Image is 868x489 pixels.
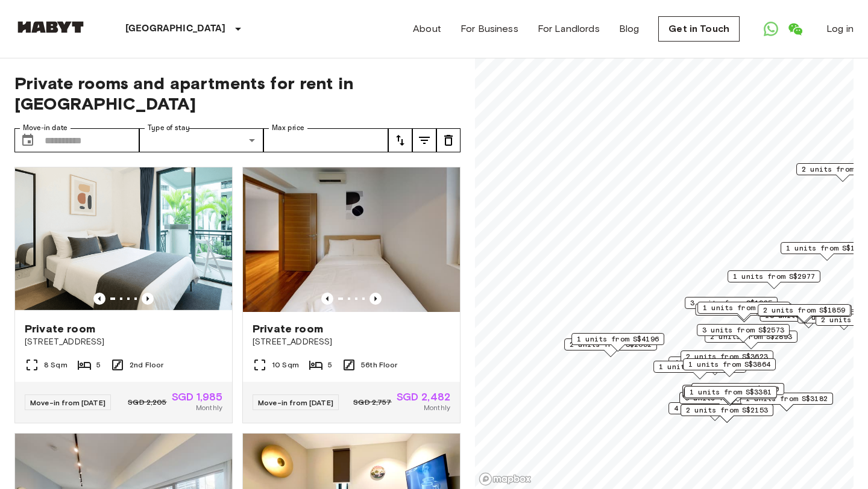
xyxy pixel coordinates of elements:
[397,391,450,402] span: SGD 2,482
[659,361,741,372] span: 1 units from S$2704
[16,128,40,152] button: Choose date
[172,391,222,402] span: SGD 1,985
[679,392,772,411] div: Map marker
[125,22,226,36] p: [GEOGRAPHIC_DATA]
[564,338,657,357] div: Map marker
[272,123,304,133] label: Max price
[703,302,785,313] span: 1 units from S$3024
[538,22,600,36] a: For Landlords
[30,398,105,407] span: Move-in from [DATE]
[728,270,820,289] div: Map marker
[695,304,792,322] div: Map marker
[759,17,783,41] a: Open WhatsApp
[258,398,333,407] span: Move-in from [DATE]
[370,293,382,305] button: Previous image
[25,322,95,336] span: Private room
[746,393,828,404] span: 1 units from S$3182
[783,17,807,41] a: Open WeChat
[759,305,852,323] div: Map marker
[93,293,105,305] button: Previous image
[682,385,775,403] div: Map marker
[461,22,518,36] a: For Business
[763,305,845,316] span: 2 units from S$1859
[688,359,770,370] span: 1 units from S$3864
[758,304,851,323] div: Map marker
[786,243,868,254] span: 1 units from S$1418
[243,167,460,312] img: Marketing picture of unit SG-01-072-003-03
[691,383,784,402] div: Map marker
[570,339,652,350] span: 2 units from S$2652
[688,385,770,396] span: 2 units from S$2342
[685,297,778,316] div: Map marker
[148,123,190,133] label: Type of stay
[733,271,815,282] span: 1 units from S$2977
[196,402,222,413] span: Monthly
[242,167,461,423] a: Marketing picture of unit SG-01-072-003-03Previous imagePrevious imagePrivate room[STREET_ADDRESS...
[697,302,790,320] div: Map marker
[571,333,664,352] div: Map marker
[128,397,166,408] span: SGD 2,205
[684,387,776,406] div: Map marker
[96,360,101,370] span: 5
[668,402,761,421] div: Map marker
[388,128,412,152] button: tune
[690,297,772,308] span: 3 units from S$1985
[668,357,761,375] div: Map marker
[681,404,773,423] div: Map marker
[686,351,768,362] span: 2 units from S$3623
[697,324,790,343] div: Map marker
[690,387,772,397] span: 1 units from S$3381
[44,360,68,370] span: 8 Sqm
[684,386,777,405] div: Map marker
[674,403,756,414] span: 4 units from S$1680
[702,325,784,335] span: 3 units from S$2573
[23,123,68,133] label: Move-in date
[619,22,640,36] a: Blog
[253,322,323,336] span: Private room
[740,393,833,411] div: Map marker
[142,293,154,305] button: Previous image
[683,358,776,377] div: Map marker
[15,167,232,312] img: Marketing picture of unit SG-01-083-001-005
[686,405,768,416] span: 2 units from S$2153
[681,350,773,369] div: Map marker
[479,472,532,486] a: Mapbox logo
[658,16,740,42] a: Get in Touch
[14,73,461,114] span: Private rooms and apartments for rent in [GEOGRAPHIC_DATA]
[25,336,222,348] span: [STREET_ADDRESS]
[697,384,779,394] span: 1 units from S$4200
[710,331,792,342] span: 2 units from S$2893
[653,361,746,379] div: Map marker
[674,357,756,368] span: 4 units from S$2004
[253,336,450,348] span: [STREET_ADDRESS]
[436,128,461,152] button: tune
[577,334,659,344] span: 1 units from S$4196
[321,293,333,305] button: Previous image
[705,331,797,349] div: Map marker
[14,21,87,33] img: Habyt
[14,167,233,423] a: Marketing picture of unit SG-01-083-001-005Previous imagePrevious imagePrivate room[STREET_ADDRES...
[328,360,332,370] span: 5
[130,360,163,370] span: 2nd Floor
[361,360,398,370] span: 56th Floor
[353,397,391,408] span: SGD 2,757
[412,128,436,152] button: tune
[413,22,441,36] a: About
[424,402,450,413] span: Monthly
[272,360,299,370] span: 10 Sqm
[826,22,854,36] a: Log in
